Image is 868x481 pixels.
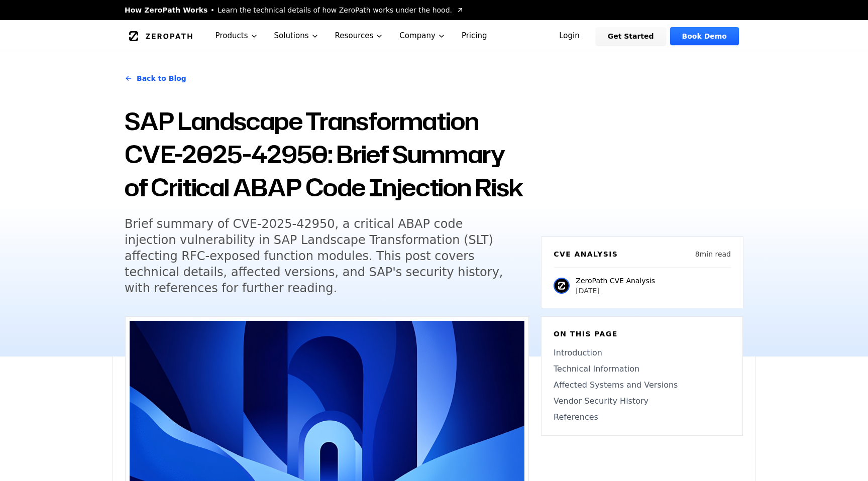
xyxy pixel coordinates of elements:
[125,64,186,92] a: Back to Blog
[554,278,570,294] img: ZeroPath CVE Analysis
[125,216,510,296] h5: Brief summary of CVE-2025-42950, a critical ABAP code injection vulnerability in SAP Landscape Tr...
[554,379,730,391] a: Affected Systems and Versions
[695,249,731,259] p: 8 min read
[207,20,266,52] button: Products
[554,411,730,423] a: References
[547,27,592,45] a: Login
[266,20,327,52] button: Solutions
[113,20,755,52] nav: Global
[218,5,452,15] span: Learn the technical details of how ZeroPath works under the hood.
[125,104,529,204] h1: SAP Landscape Transformation CVE-2025-42950: Brief Summary of Critical ABAP Code Injection Risk
[554,249,618,259] h6: CVE Analysis
[391,20,454,52] button: Company
[554,363,730,375] a: Technical Information
[554,347,730,359] a: Introduction
[554,395,730,407] a: Vendor Security History
[554,329,730,339] h6: On this page
[596,27,666,45] a: Get Started
[454,20,495,52] a: Pricing
[125,5,464,15] a: How ZeroPath WorksLearn the technical details of how ZeroPath works under the hood.
[576,286,655,296] p: [DATE]
[327,20,392,52] button: Resources
[576,276,655,286] p: ZeroPath CVE Analysis
[125,5,207,15] span: How ZeroPath Works
[670,27,739,45] a: Book Demo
